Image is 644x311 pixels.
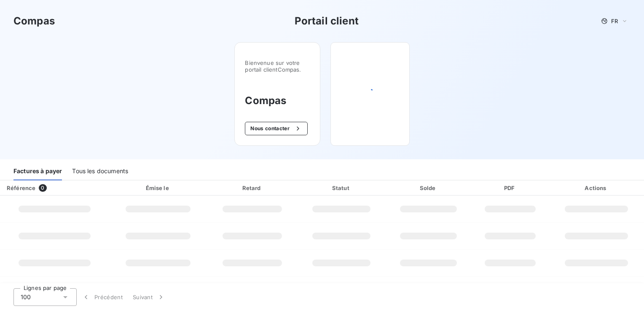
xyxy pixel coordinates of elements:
div: PDF [473,184,547,192]
div: Retard [209,184,296,192]
span: FR [611,18,618,24]
div: Émise le [111,184,206,192]
span: Bienvenue sur votre portail client Compas . [245,59,310,73]
div: Statut [299,184,384,192]
button: Précédent [77,288,128,306]
h3: Compas [13,13,55,29]
div: Tous les documents [72,163,128,180]
button: Nous contacter [245,122,307,135]
div: Actions [550,184,642,192]
h3: Portail client [295,13,359,29]
span: 100 [21,293,31,301]
h3: Compas [245,93,310,108]
div: Factures à payer [13,163,62,180]
span: 0 [39,184,46,192]
div: Référence [7,185,35,191]
div: Solde [387,184,470,192]
button: Suivant [128,288,170,306]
